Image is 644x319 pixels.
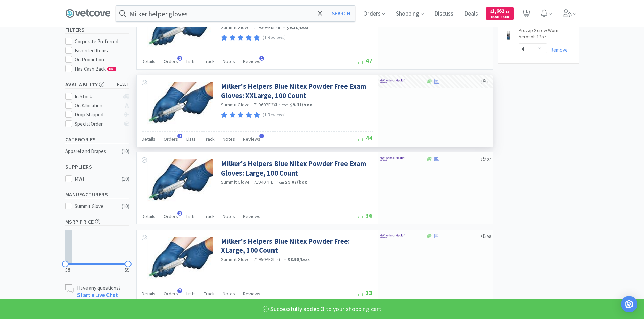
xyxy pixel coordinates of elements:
h5: MSRP Price [65,218,129,226]
span: Notes [223,58,235,64]
p: (1 Reviews) [263,34,286,42]
span: $ [481,79,483,84]
span: Track [204,291,215,297]
span: · [277,256,278,262]
div: On Promotion [75,56,129,64]
span: from [277,180,284,185]
strong: $8.98 / box [288,256,310,262]
span: . 95 [504,9,509,14]
img: eea2bba1a3334527ab7fd5de9c70a680_34861.png [147,82,213,126]
a: Start a Live Chat [77,291,118,299]
span: Details [142,58,156,64]
span: Lists [186,136,196,142]
a: Summit Glove [221,256,250,262]
a: 1 [519,11,533,18]
h5: Availability [65,81,129,88]
span: . 98 [486,234,491,239]
span: 9 [481,155,491,162]
span: 36 [358,212,373,219]
a: Remove [547,47,568,53]
input: Search by item, sku, manufacturer, ingredient, size... [116,6,355,21]
strong: $9.11 / box [286,24,308,30]
span: . 07 [486,157,491,162]
div: On Allocation [75,102,120,110]
span: 71960PF2XL [254,102,278,108]
strong: $9.11 / box [290,102,312,108]
a: Discuss [432,11,456,17]
span: Notes [223,291,235,297]
span: 1 [177,211,182,216]
div: Open Intercom Messenger [621,296,637,312]
span: · [276,24,277,30]
div: Summit Glove [75,202,117,210]
span: 9 [481,77,491,85]
span: Reviews [243,291,260,297]
span: · [251,102,253,108]
a: Milker's Helpers Blue Nitex Powder Free: XLarge, 100 Count [221,237,371,255]
span: Reviews [243,213,260,219]
div: Special Order [75,120,120,128]
span: 1 [259,134,264,138]
span: Orders [164,136,178,142]
p: (1 Reviews) [263,112,286,119]
div: Apparel and Drapes [65,147,120,155]
img: 855385eda9ed407b89ae131e82bb1c8a_34853.png [147,159,213,203]
span: $8 [65,266,70,274]
span: Track [204,58,215,64]
span: 8 [481,232,491,240]
h5: Filters [65,26,129,34]
div: Drop Shipped [75,111,120,119]
div: In Stock [75,92,120,101]
span: . 11 [486,79,491,84]
span: · [279,102,280,108]
span: 44 [358,134,373,142]
span: Reviews [243,136,260,142]
span: $ [481,157,483,162]
span: $ [490,9,492,14]
strong: $9.07 / box [285,179,307,185]
a: $1,662.95Cash Back [486,4,514,23]
span: 1,662 [490,8,509,14]
span: · [251,179,253,185]
a: Summit Glove [221,102,250,108]
a: Prozap Screw Worm Aerosol: 12oz [519,27,575,43]
span: 71940PFL [254,179,273,185]
span: from [278,25,285,30]
span: Orders [164,58,178,64]
a: Deals [461,11,481,17]
div: ( 10 ) [122,202,129,210]
span: 1 [259,56,264,61]
div: Corporate Preferred [75,37,129,46]
span: Details [142,291,156,297]
span: from [279,257,286,262]
span: 1 [177,56,182,61]
a: Milker's Helpers Blue Nitex Powder Free Exam Gloves: XXLarge, 100 Count [221,82,371,100]
h5: Categories [65,136,129,143]
span: 3 [177,134,182,138]
span: Lists [186,58,196,64]
span: Orders [164,213,178,219]
span: Has Cash Back [75,65,117,72]
span: Notes [223,213,235,219]
span: Track [204,213,215,219]
span: 71950PFXL [254,256,276,262]
span: CB [108,67,114,71]
span: from [282,103,289,107]
span: Lists [186,213,196,219]
span: reset [117,81,129,88]
span: · [251,24,253,30]
h5: Suppliers [65,163,129,171]
span: Details [142,136,156,142]
button: Search [327,6,355,21]
span: Notes [223,136,235,142]
div: ( 10 ) [122,175,129,183]
div: ( 10 ) [122,147,129,155]
span: · [251,256,253,262]
span: · [274,179,276,185]
img: f6b2451649754179b5b4e0c70c3f7cb0_2.png [380,231,405,241]
div: MWI [75,175,117,183]
span: Track [204,136,215,142]
span: Reviews [243,58,260,64]
span: 33 [358,289,373,297]
span: Cash Back [490,15,509,20]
